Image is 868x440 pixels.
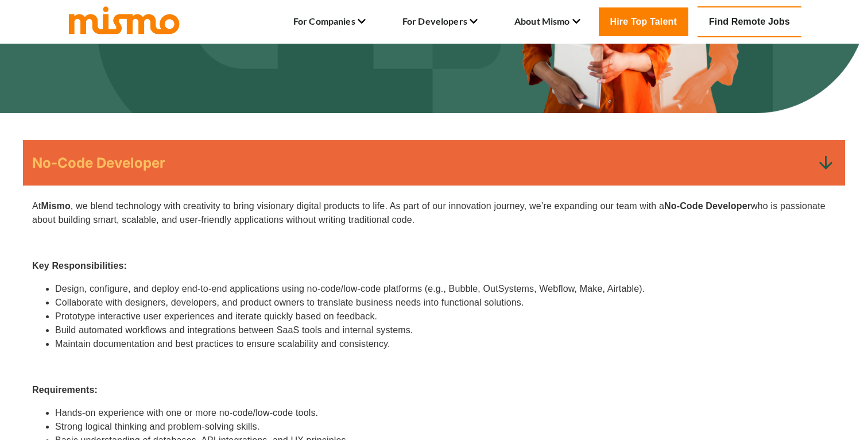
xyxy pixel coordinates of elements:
[293,12,366,32] li: For Companies
[23,140,845,186] div: No-Code Developer
[402,12,478,32] li: For Developers
[32,154,165,172] h5: No-Code Developer
[514,12,580,32] li: About Mismo
[697,6,801,37] a: Find Remote Jobs
[664,201,751,211] strong: No-Code Developer
[55,420,836,434] li: Strong logical thinking and problem-solving skills.
[599,7,688,36] a: Hire Top Talent
[32,261,127,271] strong: Key Responsibilities:
[32,385,98,395] strong: Requirements:
[55,406,836,420] li: Hands-on experience with one or more no-code/low-code tools.
[55,282,836,296] li: Design, configure, and deploy end-to-end applications using no-code/low-code platforms (e.g., Bub...
[67,4,181,35] img: logo
[55,323,836,337] li: Build automated workflows and integrations between SaaS tools and internal systems.
[55,296,836,310] li: Collaborate with designers, developers, and product owners to translate business needs into funct...
[32,199,836,227] p: At , we blend technology with creativity to bring visionary digital products to life. As part of ...
[55,337,836,351] li: Maintain documentation and best practices to ensure scalability and consistency.
[41,201,70,211] strong: Mismo
[55,310,836,323] li: Prototype interactive user experiences and iterate quickly based on feedback.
